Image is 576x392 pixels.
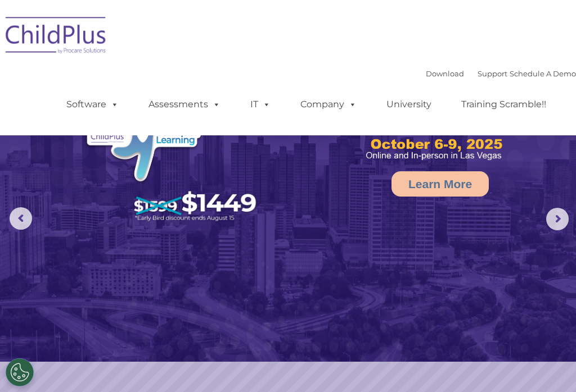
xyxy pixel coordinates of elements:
a: IT [239,93,282,116]
a: Schedule A Demo [510,69,576,78]
a: Training Scramble!! [450,93,557,116]
a: University [375,93,443,116]
a: Company [289,93,368,116]
a: Software [55,93,130,116]
a: Assessments [137,93,232,116]
button: Cookies Settings [6,358,34,386]
a: Support [478,69,507,78]
a: Download [426,69,464,78]
font: | [426,69,576,78]
a: Learn More [391,171,489,197]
